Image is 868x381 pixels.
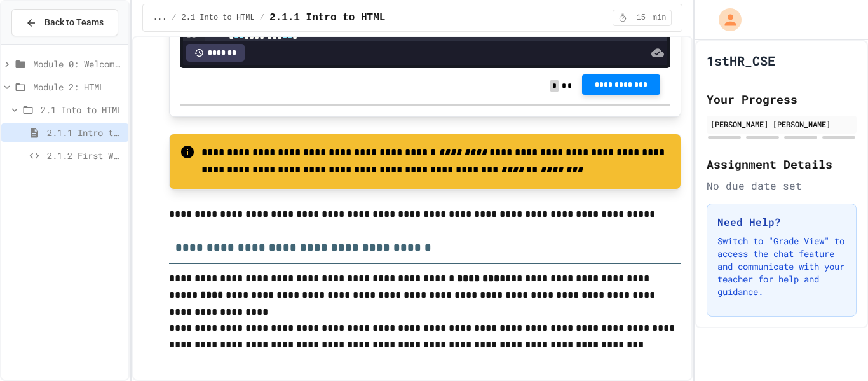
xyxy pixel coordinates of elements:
[705,5,745,34] div: My Account
[182,13,255,23] span: 2.1 Into to HTML
[710,118,853,130] div: [PERSON_NAME] [PERSON_NAME]
[260,13,264,23] span: /
[717,235,846,298] p: Switch to "Grade View" to access the chat feature and communicate with your teacher for help and ...
[41,103,123,116] span: 2.1 Into to HTML
[707,90,857,108] h2: Your Progress
[707,178,857,193] div: No due date set
[33,57,123,71] span: Module 0: Welcome to Web Development
[707,52,775,69] h1: 1stHR_CSE
[172,13,176,23] span: /
[47,126,123,139] span: 2.1.1 Intro to HTML
[47,149,123,162] span: 2.1.2 First Webpage
[717,214,846,230] h3: Need Help?
[653,13,667,23] span: min
[153,13,167,23] span: ...
[44,16,104,29] span: Back to Teams
[11,9,118,36] button: Back to Teams
[33,80,123,94] span: Module 2: HTML
[269,10,385,25] span: 2.1.1 Intro to HTML
[631,13,651,23] span: 15
[707,155,857,173] h2: Assignment Details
